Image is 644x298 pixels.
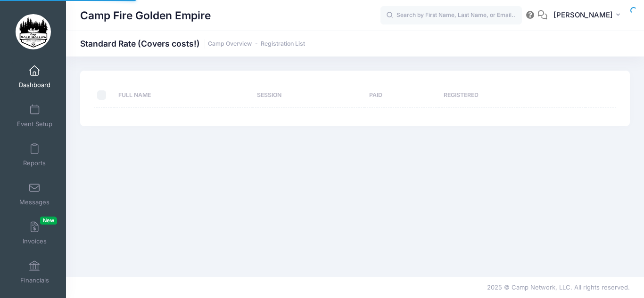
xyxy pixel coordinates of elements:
a: Camp Overview [208,40,252,48]
th: Registered [439,83,586,108]
span: Dashboard [19,81,50,89]
a: InvoicesNew [12,217,57,250]
button: [PERSON_NAME] [547,5,630,26]
a: Registration List [261,40,305,48]
span: Messages [19,198,50,206]
img: Camp Fire Golden Empire [16,14,51,49]
a: Reports [12,138,57,171]
h1: Standard Rate (Covers costs!) [80,39,305,48]
span: New [40,217,57,225]
a: Event Setup [12,99,57,132]
span: Reports [23,159,46,167]
span: [PERSON_NAME] [553,10,613,20]
span: Financials [20,276,49,284]
span: 2025 © Camp Network, LLC. All rights reserved. [487,283,630,291]
a: Financials [12,256,57,289]
h1: Camp Fire Golden Empire [80,5,211,26]
span: Invoices [23,237,47,245]
th: Paid [364,83,439,108]
a: Dashboard [12,60,57,93]
th: Full Name [114,83,253,108]
span: Event Setup [17,120,52,128]
input: Search by First Name, Last Name, or Email... [380,6,522,25]
a: Messages [12,177,57,210]
th: Session [253,83,365,108]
